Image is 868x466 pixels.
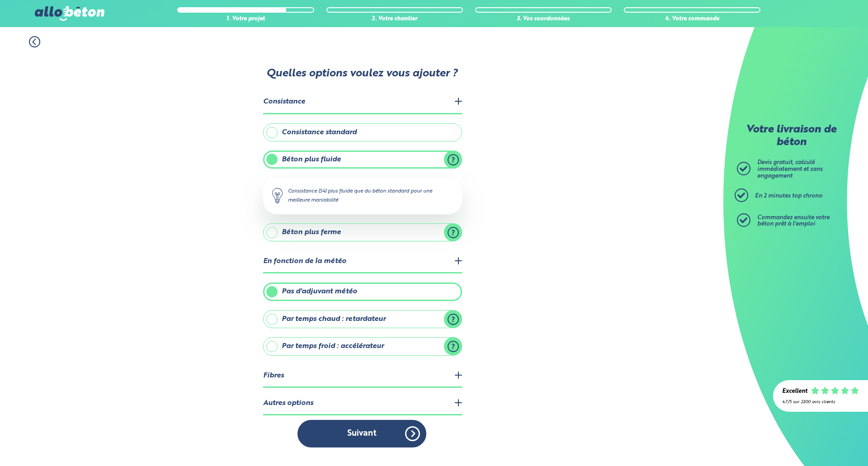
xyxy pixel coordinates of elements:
label: Par temps chaud : retardateur [263,310,462,328]
p: Quelles options voulez vous ajouter ? [262,68,461,80]
p: Votre livraison de béton [739,124,843,149]
button: Suivant [297,420,426,447]
label: Par temps froid : accélérateur [263,337,462,355]
span: Commandez ensuite votre béton prêt à l'emploi [757,215,830,227]
div: 3. Vos coordonnées [475,16,612,23]
div: 4.7/5 sur 2300 avis clients [782,400,859,405]
div: 1. Votre projet [177,16,314,23]
legend: Consistance [263,91,462,114]
label: Consistance standard [263,123,462,141]
legend: En fonction de la météo [263,250,462,273]
div: 2. Votre chantier [326,16,463,23]
img: allobéton [35,6,104,21]
span: En 2 minutes top chrono [755,193,822,199]
div: Excellent [782,388,807,395]
label: Béton plus fluide [263,151,462,169]
label: Pas d'adjuvant météo [263,282,462,301]
div: Consistance (S4) plus fluide que du béton standard pour une meilleure maniabilité [263,178,462,214]
span: Devis gratuit, calculé immédiatement et sans engagement [757,160,823,179]
legend: Fibres [263,365,462,388]
label: Béton plus ferme [263,223,462,241]
legend: Autres options [263,392,462,415]
iframe: Help widget launcher [788,431,858,456]
div: 4. Votre commande [624,16,760,23]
